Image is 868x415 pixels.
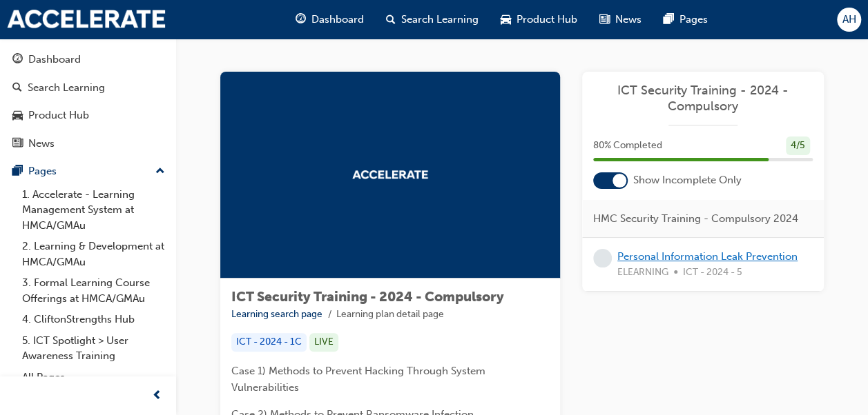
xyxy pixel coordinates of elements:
[231,365,488,394] span: Case 1) Methods to Prevent Hacking Through System Vulnerabilities
[28,163,57,179] div: Pages
[593,138,662,154] span: 80 % Completed
[17,309,171,330] a: 4. CliftonStrengths Hub
[28,80,105,96] div: Search Learning
[309,333,338,352] div: LIVE
[588,6,653,34] a: news-iconNews
[401,12,479,28] span: Search Learning
[12,110,23,122] span: car-icon
[231,308,322,320] a: Learning search page
[352,170,428,179] img: accelerate-hmca
[6,159,171,184] button: Pages
[615,12,642,28] span: News
[17,367,171,388] a: All Pages
[311,12,364,28] span: Dashboard
[617,265,668,281] span: ELEARNING
[664,11,674,28] span: pages-icon
[7,10,166,29] img: accelerate-hmca
[842,12,856,28] span: AH
[593,83,813,114] a: ICT Security Training - 2024 - Compulsory
[296,11,306,28] span: guage-icon
[231,333,307,352] div: ICT - 2024 - 1C
[375,6,490,34] a: search-iconSearch Learning
[490,6,588,34] a: car-iconProduct Hub
[336,307,444,323] li: Learning plan detail page
[6,47,171,72] a: Dashboard
[12,82,22,94] span: search-icon
[12,54,23,66] span: guage-icon
[6,103,171,128] a: Product Hub
[501,11,511,28] span: car-icon
[593,211,798,227] span: HMC Security Training - Compulsory 2024
[17,330,171,367] a: 5. ICT Spotlight > User Awareness Training
[231,289,504,305] span: ICT Security Training - 2024 - Compulsory
[12,165,23,178] span: pages-icon
[28,136,55,152] div: News
[593,249,612,267] span: learningRecordVerb_NONE-icon
[633,172,742,188] span: Show Incomplete Only
[284,6,375,34] a: guage-iconDashboard
[6,44,171,159] button: DashboardSearch LearningProduct HubNews
[683,265,742,281] span: ICT - 2024 - 5
[599,11,610,28] span: news-icon
[6,75,171,101] a: Search Learning
[679,12,708,28] span: Pages
[152,387,162,405] span: prev-icon
[17,184,171,236] a: 1. Accelerate - Learning Management System at HMCA/GMAu
[786,136,810,155] div: 4 / 5
[17,236,171,272] a: 2. Learning & Development at HMCA/GMAu
[517,12,577,28] span: Product Hub
[155,163,165,181] span: up-icon
[28,108,89,123] div: Product Hub
[17,272,171,309] a: 3. Formal Learning Course Offerings at HMCA/GMAu
[28,52,81,68] div: Dashboard
[617,250,798,263] a: Personal Information Leak Prevention
[653,6,719,34] a: pages-iconPages
[12,138,23,150] span: news-icon
[6,131,171,156] a: News
[386,11,396,28] span: search-icon
[837,8,861,32] button: AH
